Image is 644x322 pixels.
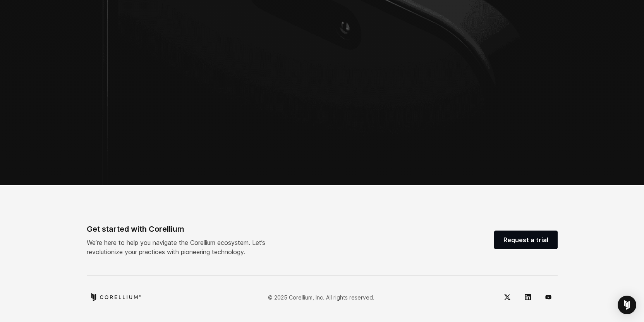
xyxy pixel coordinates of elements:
p: © 2025 Corellium, Inc. All rights reserved. [268,293,374,301]
a: Request a trial [494,231,558,249]
a: YouTube [539,288,558,307]
a: LinkedIn [519,288,537,307]
div: Get started with Corellium [87,223,285,235]
p: We’re here to help you navigate the Corellium ecosystem. Let’s revolutionize your practices with ... [87,238,285,257]
a: Twitter [498,288,517,307]
a: Corellium home [90,293,141,301]
div: Open Intercom Messenger [618,296,636,314]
